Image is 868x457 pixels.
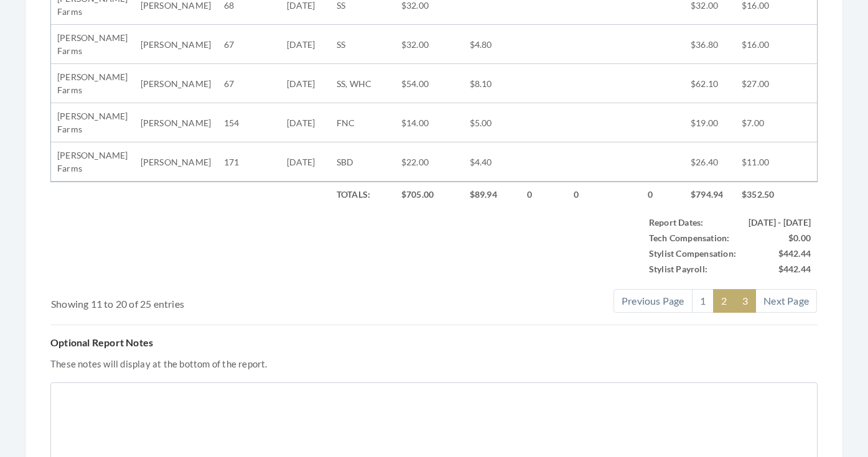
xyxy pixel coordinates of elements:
td: SS, WHC [330,64,395,103]
td: Stylist Payroll: [643,261,742,277]
td: Tech Compensation: [643,230,742,246]
td: Stylist Compensation: [643,246,742,261]
td: $794.94 [684,182,735,207]
td: $26.40 [684,142,735,182]
td: $5.00 [464,103,521,142]
label: Optional Report Notes [50,335,153,350]
td: $14.00 [395,103,464,142]
td: $0.00 [742,230,817,246]
a: 1 [692,289,714,313]
a: 3 [734,289,756,313]
td: $352.50 [735,182,817,207]
td: $62.10 [684,64,735,103]
td: 67 [218,64,281,103]
td: $7.00 [735,103,817,142]
td: $22.00 [395,142,464,182]
td: [PERSON_NAME] [134,142,218,182]
a: Next Page [755,289,817,313]
strong: Totals: [337,189,370,200]
td: SBD [330,142,395,182]
td: [DATE] [281,25,330,64]
td: [PERSON_NAME] [134,64,218,103]
td: $4.80 [464,25,521,64]
div: Showing 11 to 20 of 25 entries [51,288,370,312]
td: $32.00 [395,25,464,64]
td: $89.94 [464,182,521,207]
td: 0 [567,182,641,207]
td: 67 [218,25,281,64]
td: [PERSON_NAME] Farms [51,103,134,142]
td: $705.00 [395,182,464,207]
td: $8.10 [464,64,521,103]
td: Report Dates: [643,215,742,230]
td: [PERSON_NAME] Farms [51,25,134,64]
td: $36.80 [684,25,735,64]
p: These notes will display at the bottom of the report. [50,355,818,372]
td: [PERSON_NAME] Farms [51,64,134,103]
td: [PERSON_NAME] [134,103,218,142]
td: 0 [642,182,684,207]
td: $442.44 [742,246,817,261]
td: FNC [330,103,395,142]
td: $16.00 [735,25,817,64]
td: [PERSON_NAME] [134,25,218,64]
td: $54.00 [395,64,464,103]
td: $4.40 [464,142,521,182]
td: [DATE] [281,103,330,142]
td: [PERSON_NAME] Farms [51,142,134,182]
td: $27.00 [735,64,817,103]
td: [DATE] [281,142,330,182]
td: 154 [218,103,281,142]
td: $11.00 [735,142,817,182]
td: $442.44 [742,261,817,277]
td: [DATE] - [DATE] [742,215,817,230]
td: 171 [218,142,281,182]
td: [DATE] [281,64,330,103]
a: Previous Page [614,289,693,313]
a: 2 [713,289,735,313]
td: 0 [521,182,567,207]
td: SS [330,25,395,64]
td: $19.00 [684,103,735,142]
